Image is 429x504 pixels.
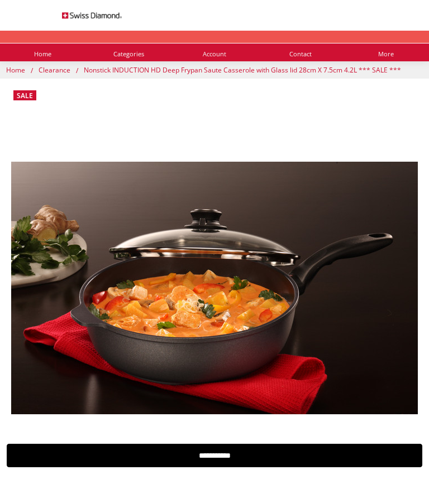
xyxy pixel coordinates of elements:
[39,65,72,75] a: Clearance
[378,51,394,57] span: More
[6,65,27,75] a: Home
[37,496,38,497] img: Nonstick INDUCTION HD Deep Frypan Saute Casserole with Glass lid 28cm X 7.5cm 4.2L *** SALE ***
[113,51,144,57] span: Categories
[289,51,312,57] span: Contact
[11,162,418,414] img: Nonstick INDUCTION HD Deep Frypan Saute Casserole with Glass lid 28cm X 7.5cm 4.2L *** SALE ***
[84,65,401,75] a: Nonstick INDUCTION HD Deep Frypan Saute Casserole with Glass lid 28cm X 7.5cm 4.2L *** SALE ***
[203,51,226,57] span: Account
[6,85,423,491] a: Nonstick INDUCTION HD Deep Frypan Saute Casserole with Glass lid 28cm X 7.5cm 4.2L *** SALE ***
[34,496,35,497] img: Nonstick INDUCTION HD Deep Frypan Saute Casserole with Glass lid 28cm X 7.5cm 4.2L *** SALE ***
[62,3,122,27] img: Free Shipping On Every Order
[34,35,51,57] a: Home
[34,51,51,57] span: Home
[39,65,70,75] span: Clearance
[6,65,25,75] span: Home
[17,91,33,100] span: Sale
[30,496,31,497] img: Nonstick INDUCTION HD Deep Frypan Saute Casserole with Glass lid 28cm X 7.5cm 4.2L *** SALE ***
